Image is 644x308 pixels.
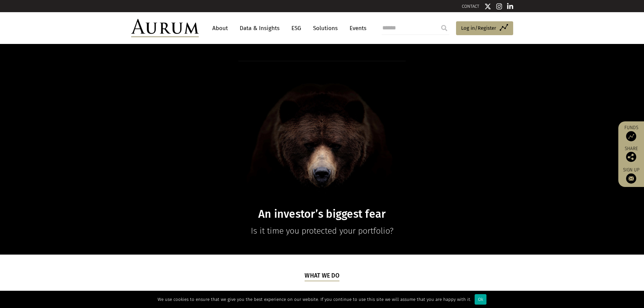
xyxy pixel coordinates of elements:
a: Events [346,22,366,34]
img: Linkedin icon [507,3,513,10]
img: Access Funds [626,131,636,141]
img: Sign up to our newsletter [626,173,636,184]
a: ESG [288,22,305,34]
img: Instagram icon [496,3,502,10]
div: Share [622,146,641,162]
span: Log in/Register [461,24,496,32]
a: Funds [622,125,641,141]
img: Aurum [131,19,199,37]
a: CONTACT [462,4,479,9]
a: Log in/Register [456,21,513,35]
img: Share this post [626,152,636,162]
a: Sign up [622,167,641,184]
div: Ok [475,294,486,305]
a: About [209,22,231,34]
input: Submit [437,21,451,35]
a: Data & Insights [236,22,283,34]
a: Solutions [310,22,341,34]
h5: What we do [305,271,339,281]
img: Twitter icon [484,3,491,10]
p: Is it time you protected your portfolio? [192,224,453,238]
h1: An investor’s biggest fear [192,208,453,221]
